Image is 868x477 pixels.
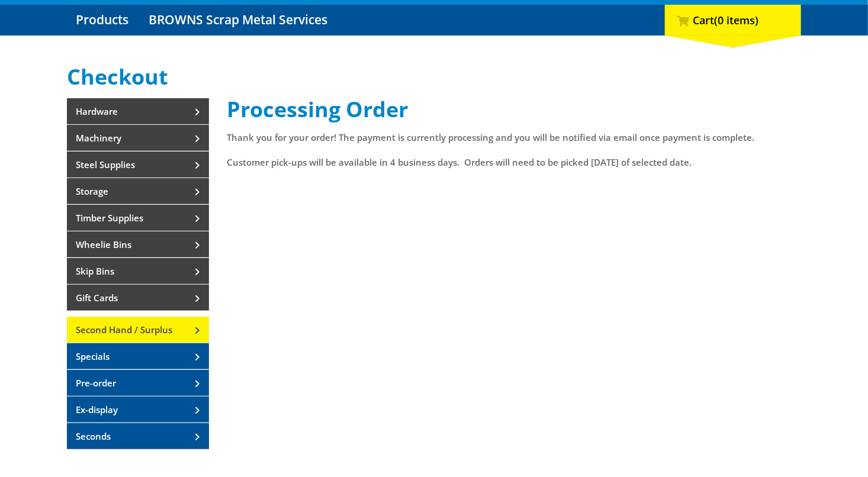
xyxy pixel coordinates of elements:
h1: Checkout [67,65,801,89]
p: Thank you for your order! The payment is currently processing and you will be notified via email ... [227,130,801,144]
a: View all Ex-display products [67,397,209,423]
a: Go to the Steel Supplies page [67,152,209,178]
a: Go to the Skip Bins page [67,258,209,284]
a: Go to the Wheelie Bins page [67,231,209,257]
a: Go to the Timber Supplies page [67,205,209,231]
p: Customer pick-ups will be available in 4 business days. Orders will need to be picked [DATE] of s... [227,155,801,169]
h1: Processing Order [227,98,801,121]
a: Go to the BROWNS Scrap Metal Services page [140,5,336,36]
a: Go to the Hardware page [67,98,209,124]
a: View all Specials products [67,343,209,369]
a: View all Pre-order products [67,370,209,396]
span: (0 items) [714,13,758,27]
a: View all Seconds products [67,423,209,449]
div: Cart [665,5,801,36]
a: Go to the Machinery page [67,125,209,151]
a: Go to the Gift Cards page [67,285,209,311]
a: View all Second Hand / Surplus products [67,317,209,343]
a: Go to the Products page [67,5,137,36]
a: Go to the Storage page [67,178,209,204]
